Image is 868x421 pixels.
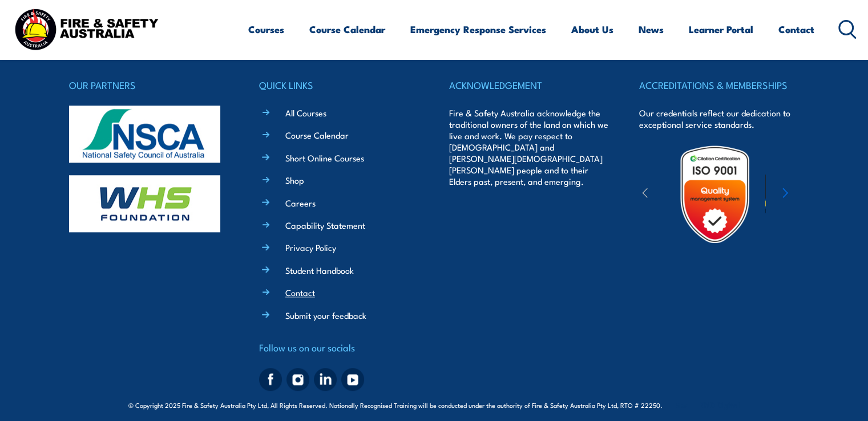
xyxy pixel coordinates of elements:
[665,144,765,244] img: Untitled design (19)
[285,107,326,119] a: All Courses
[676,400,740,410] span: Site:
[449,77,609,93] h4: ACKNOWLEDGEMENT
[765,175,865,214] img: ewpa-logo
[259,339,419,355] h4: Follow us on our socials
[285,152,364,164] a: Short Online Courses
[259,77,419,93] h4: QUICK LINKS
[639,14,664,44] a: News
[410,14,546,44] a: Emergency Response Services
[449,107,609,187] p: Fire & Safety Australia acknowledge the traditional owners of the land on which we live and work....
[689,14,753,44] a: Learner Portal
[285,264,354,276] a: Student Handbook
[285,309,366,321] a: Submit your feedback
[285,129,349,141] a: Course Calendar
[285,286,315,298] a: Contact
[69,77,229,93] h4: OUR PARTNERS
[639,77,799,93] h4: ACCREDITATIONS & MEMBERSHIPS
[639,107,799,130] p: Our credentials reflect our dedication to exceptional service standards.
[128,399,740,410] span: © Copyright 2025 Fire & Safety Australia Pty Ltd, All Rights Reserved. Nationally Recognised Trai...
[248,14,284,44] a: Courses
[700,399,740,410] a: KND Digital
[69,106,220,163] img: nsca-logo-footer
[285,174,304,186] a: Shop
[69,175,220,232] img: whs-logo-footer
[309,14,385,44] a: Course Calendar
[285,219,365,231] a: Capability Statement
[285,241,336,253] a: Privacy Policy
[571,14,613,44] a: About Us
[285,197,316,209] a: Careers
[778,14,814,44] a: Contact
